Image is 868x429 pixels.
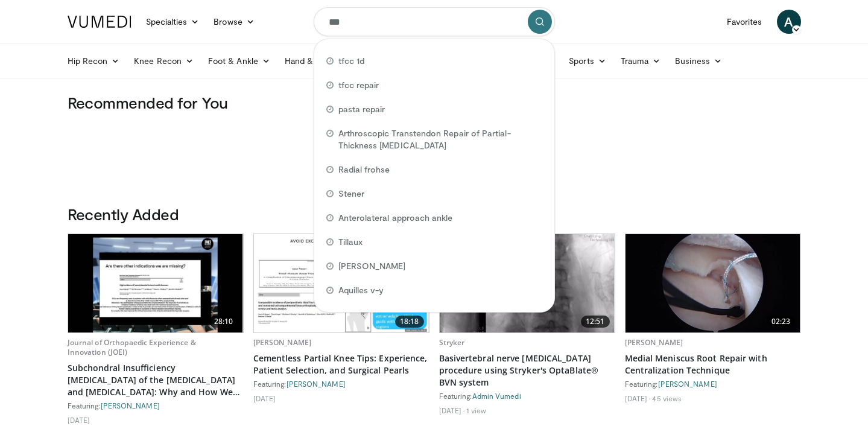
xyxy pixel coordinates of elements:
[101,401,160,410] a: [PERSON_NAME]
[439,352,615,389] a: Basivertebral nerve [MEDICAL_DATA] procedure using Stryker's OptaBlate® BVN system
[395,316,424,328] span: 18:18
[314,7,555,36] input: Search topics, interventions
[626,234,800,332] img: 926032fc-011e-4e04-90f2-afa899d7eae5.620x360_q85_upscale.jpg
[626,234,800,332] a: 02:23
[68,16,131,28] img: VuMedi Logo
[68,234,243,332] a: 28:10
[277,49,355,73] a: Hand & Wrist
[338,188,364,200] span: Stener
[253,393,276,403] li: [DATE]
[254,234,429,332] img: a7a3a315-61f5-4f62-b42f-d6b371e9636b.620x360_q85_upscale.jpg
[338,55,365,67] span: tfcc 1d
[68,362,244,398] a: Subchondral Insufficiency [MEDICAL_DATA] of the [MEDICAL_DATA] and [MEDICAL_DATA]: Why and How We...
[60,49,127,73] a: Hip Recon
[613,49,668,73] a: Trauma
[625,379,801,389] div: Featuring:
[338,103,385,115] span: pasta repair
[68,93,801,112] h3: Recommended for You
[625,352,801,377] a: Medial Meniscus Root Repair with Centralization Technique
[338,127,542,151] span: Arthroscopic Transtendon Repair of Partial-Thickness [MEDICAL_DATA]
[201,49,277,73] a: Foot & Ankle
[652,393,682,403] li: 45 views
[206,10,262,34] a: Browse
[338,284,384,296] span: Aquilles v-y
[625,393,651,403] li: [DATE]
[777,10,801,34] a: A
[338,260,406,272] span: [PERSON_NAME]
[253,379,429,389] div: Featuring:
[254,234,429,332] a: 18:18
[209,316,238,328] span: 28:10
[253,352,429,377] a: Cementless Partial Knee Tips: Experience, Patient Selection, and Surgical Pearls
[68,205,801,224] h3: Recently Added
[562,49,613,73] a: Sports
[466,405,486,415] li: 1 view
[625,337,683,348] a: [PERSON_NAME]
[68,337,196,357] a: Journal of Orthopaedic Experience & Innovation (JOEI)
[767,316,796,328] span: 02:23
[720,10,770,34] a: Favorites
[68,401,244,410] div: Featuring:
[253,337,312,348] a: [PERSON_NAME]
[338,236,363,248] span: Tillaux
[658,380,717,388] a: [PERSON_NAME]
[338,79,379,91] span: tfcc repair
[338,212,453,224] span: Anterolateral approach ankle
[439,391,615,401] div: Featuring:
[668,49,729,73] a: Business
[68,234,243,332] img: 0d11209b-9163-4cf9-9c37-c045ad2ce7a1.620x360_q85_upscale.jpg
[338,164,390,176] span: Radial frohse
[581,316,610,328] span: 12:51
[439,337,465,348] a: Stryker
[439,405,465,415] li: [DATE]
[472,392,521,400] a: Admin Vumedi
[287,380,346,388] a: [PERSON_NAME]
[68,415,90,425] li: [DATE]
[127,49,201,73] a: Knee Recon
[139,10,207,34] a: Specialties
